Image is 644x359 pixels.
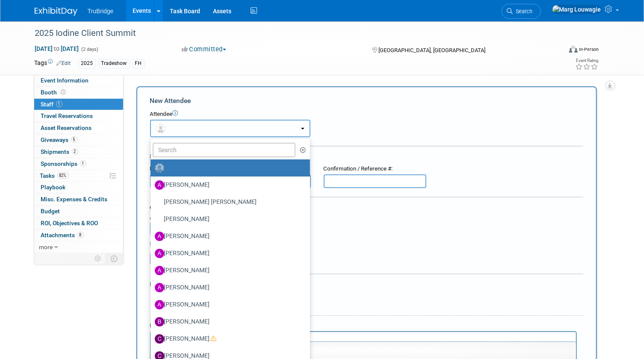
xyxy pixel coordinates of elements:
a: Tasks82% [34,170,123,182]
img: Format-Inperson.png [569,46,578,53]
label: [PERSON_NAME] [155,264,301,277]
a: Budget [34,206,123,217]
span: 1 [80,160,86,167]
img: A.jpg [155,283,164,292]
span: Travel Reservations [41,112,93,119]
div: Tradeshow [99,59,130,68]
span: 82% [57,172,69,179]
img: B.jpg [155,317,164,327]
label: [PERSON_NAME] [155,298,301,312]
span: [DATE] [DATE] [35,45,80,53]
a: Edit [57,60,71,66]
a: Giveaways5 [34,134,123,146]
span: ROI, Objectives & ROO [41,220,98,227]
label: [PERSON_NAME] [155,230,301,243]
span: to [53,45,61,52]
span: 1 [56,101,62,107]
td: Tags [35,59,71,68]
a: Booth [34,87,123,98]
label: [PERSON_NAME] [155,281,301,294]
a: Sponsorships1 [34,158,123,170]
a: Shipments2 [34,146,123,158]
img: Marg Louwagie [552,5,602,14]
img: C.jpg [155,334,164,344]
span: (2 days) [81,47,99,52]
input: Search [153,143,296,157]
span: Asset Reservations [41,124,92,131]
span: 8 [77,232,84,238]
td: Personalize Event Tab Strip [91,253,106,264]
div: Registration / Ticket Info (optional) [150,152,583,161]
img: Unassigned-User-Icon.png [155,163,164,173]
span: Booth not reserved yet [59,89,68,95]
label: [PERSON_NAME] [155,332,301,346]
span: TruBridge [88,8,114,15]
div: 2025 Iodine Client Summit [32,26,551,41]
div: Event Format [516,44,599,57]
div: Cost: [150,204,583,212]
img: A.jpg [155,266,164,275]
button: Committed [179,45,230,54]
span: Shipments [41,148,78,155]
span: Event Information [41,77,89,84]
span: Playbook [41,184,66,191]
div: Event Rating [576,59,599,63]
span: Misc. Expenses & Credits [41,196,108,203]
div: Notes [150,322,577,330]
img: A.jpg [155,232,164,241]
span: Search [513,8,533,15]
img: A.jpg [155,249,164,258]
div: FH [133,59,145,68]
label: [PERSON_NAME] [155,178,301,192]
a: Playbook [34,182,123,193]
img: A.jpg [155,300,164,309]
span: 5 [71,136,77,143]
a: more [34,241,123,253]
div: In-Person [579,46,599,53]
span: Tasks [40,172,69,179]
span: more [39,244,53,250]
span: Budget [41,208,60,215]
div: Attendee [150,110,583,118]
a: ROI, Objectives & ROO [34,218,123,229]
a: Misc. Expenses & Credits [34,194,123,205]
span: 2 [72,148,78,155]
span: Attachments [41,232,84,238]
div: New Attendee [150,96,583,106]
img: ExhibitDay [35,7,77,16]
span: [GEOGRAPHIC_DATA], [GEOGRAPHIC_DATA] [378,47,485,53]
label: [PERSON_NAME] [155,212,301,226]
a: Event Information [34,75,123,86]
div: Confirmation / Reference #: [324,165,426,173]
a: Asset Reservations [34,122,123,134]
td: Toggle Event Tabs [106,253,123,264]
span: Sponsorships [41,160,86,167]
label: [PERSON_NAME] [PERSON_NAME] [155,195,301,209]
div: 2025 [79,59,96,68]
span: Giveaways [41,136,77,143]
div: Misc. Attachments & Notes [150,280,583,288]
img: A.jpg [155,180,164,190]
label: [PERSON_NAME] [155,247,301,260]
a: Search [502,4,541,19]
a: Staff1 [34,99,123,110]
a: Attachments8 [34,230,123,241]
span: Booth [41,89,68,96]
span: Staff [41,101,62,108]
label: [PERSON_NAME] [155,315,301,329]
a: Travel Reservations [34,110,123,122]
